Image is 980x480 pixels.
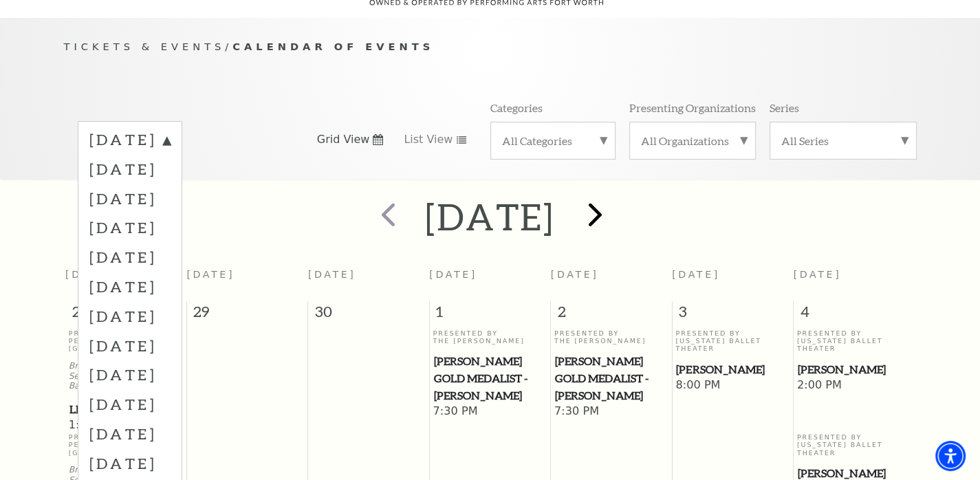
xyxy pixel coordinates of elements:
span: Calendar of Events [232,41,434,52]
button: next [568,193,618,241]
p: Categories [490,100,543,115]
div: Accessibility Menu [935,441,966,471]
span: 30 [308,301,428,329]
span: 2:00 PM [797,378,911,393]
span: [PERSON_NAME] Gold Medalist - [PERSON_NAME] [434,353,547,404]
p: Presented By [US_STATE] Ballet Theater [675,329,790,353]
span: [DATE] [672,269,720,280]
label: [DATE] [89,212,171,242]
span: [DATE] [65,269,113,280]
p: Series [770,100,799,115]
label: [DATE] [89,389,171,419]
label: All Organizations [641,133,744,148]
p: Presented By Performing Arts [GEOGRAPHIC_DATA] [69,433,183,457]
p: Presented By The [PERSON_NAME] [554,329,668,345]
label: [DATE] [89,448,171,478]
h2: [DATE] [425,195,555,239]
span: 7:30 PM [433,404,547,419]
span: [PERSON_NAME] Gold Medalist - [PERSON_NAME] [555,353,668,404]
span: 29 [187,301,307,329]
span: 3 [673,301,793,329]
span: Tickets & Events [64,41,226,52]
p: / [64,39,917,56]
label: [DATE] [89,129,171,154]
label: [DATE] [89,242,171,272]
label: [DATE] [89,331,171,360]
span: [DATE] [186,269,235,280]
label: [DATE] [89,184,171,213]
span: [DATE] [551,269,599,280]
a: Peter Pan [797,361,911,378]
a: Cliburn Gold Medalist - Aristo Sham [433,353,547,404]
span: 4 [794,301,915,329]
label: [DATE] [89,301,171,331]
label: All Categories [502,133,604,148]
p: Broadway at the Bass Series presented by PNC Bank [69,361,183,391]
label: All Series [781,133,905,148]
p: Presenting Organizations [629,100,756,115]
label: [DATE] [89,360,171,389]
span: 1:30 PM [69,418,183,433]
button: prev [362,193,412,241]
p: Presented By Performing Arts [GEOGRAPHIC_DATA] [69,329,183,353]
span: 28 [65,301,186,329]
p: Presented By [US_STATE] Ballet Theater [797,329,911,353]
label: [DATE] [89,154,171,184]
span: [PERSON_NAME] [798,361,911,378]
label: [DATE] [89,272,171,301]
span: 1 [430,301,550,329]
label: [DATE] [89,419,171,448]
span: 2 [551,301,671,329]
span: [DATE] [308,269,356,280]
a: Peter Pan [675,361,790,378]
p: Presented By The [PERSON_NAME] [433,329,547,345]
span: [PERSON_NAME] [676,361,789,378]
span: [DATE] [429,269,477,280]
span: [DATE] [794,269,842,280]
a: Life of Pi [69,401,183,418]
p: Presented By [US_STATE] Ballet Theater [797,433,911,457]
span: 8:00 PM [675,378,790,393]
span: List View [404,132,453,147]
span: Grid View [317,132,370,147]
span: Life of Pi [69,401,182,418]
span: 7:30 PM [554,404,668,419]
a: Cliburn Gold Medalist - Aristo Sham [554,353,668,404]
